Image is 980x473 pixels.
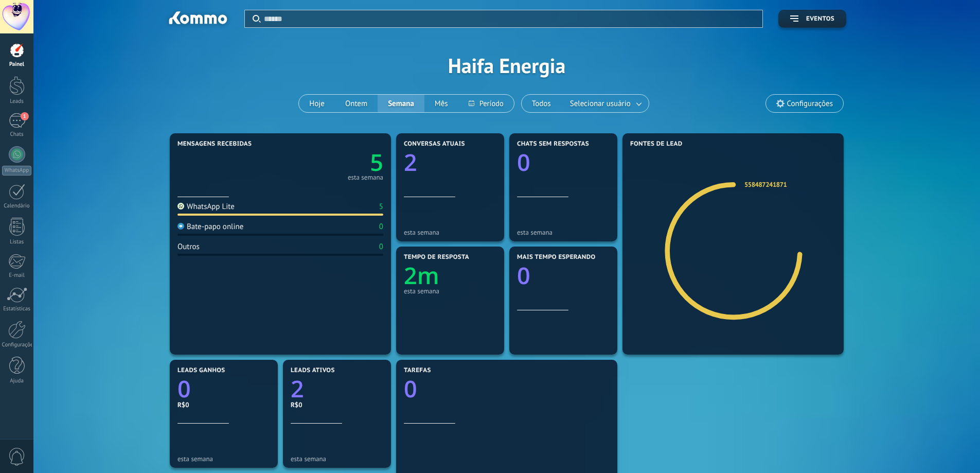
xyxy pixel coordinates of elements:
div: esta semana [291,455,383,463]
a: 0 [404,373,610,405]
div: WhatsApp Lite [177,202,235,212]
text: 2 [291,373,304,405]
text: 2 [404,147,417,178]
div: esta semana [517,229,610,236]
div: Calendário [2,203,32,209]
div: Chats [2,131,32,138]
button: Selecionar usuário [561,95,649,112]
span: Fontes de lead [630,141,683,148]
div: Listas [2,239,32,246]
a: 558487241871 [744,180,787,189]
span: Tarefas [404,367,431,374]
span: Leads ativos [291,367,335,374]
span: Configurações [787,99,833,108]
text: 0 [517,260,530,291]
div: Estatísticas [2,306,32,312]
button: Semana [378,95,424,112]
text: 2m [404,260,439,291]
img: WhatsApp Lite [177,203,184,209]
span: Eventos [806,15,834,23]
button: Hoje [299,95,335,112]
div: Bate-papo online [177,222,243,232]
div: Ajuda [2,378,32,384]
span: Mensagens recebidas [177,141,252,148]
a: 5 [280,147,383,178]
div: 5 [379,202,383,212]
div: esta semana [348,175,383,180]
div: Configurações [2,342,32,348]
span: Selecionar usuário [568,97,633,111]
div: Painel [2,61,32,68]
button: Todos [522,95,561,112]
text: 5 [370,147,383,178]
img: Bate-papo online [177,223,184,230]
text: 0 [517,147,530,178]
div: R$0 [177,400,270,409]
div: Outros [177,242,200,252]
button: Ontem [335,95,378,112]
span: Leads ganhos [177,367,225,374]
a: 0 [177,373,270,405]
div: esta semana [404,229,496,236]
div: E-mail [2,272,32,279]
button: Período [458,95,514,112]
a: 2 [291,373,383,405]
span: Tempo de resposta [404,254,469,261]
div: WhatsApp [2,166,31,176]
button: Mês [424,95,458,112]
div: 0 [379,222,383,232]
div: esta semana [404,287,496,295]
span: Chats sem respostas [517,141,589,148]
div: Leads [2,98,32,105]
button: Eventos [778,10,846,28]
div: R$0 [291,400,383,409]
span: Conversas atuais [404,141,465,148]
text: 0 [404,373,417,405]
div: esta semana [177,455,270,463]
div: 0 [379,242,383,252]
text: 0 [177,373,191,405]
span: 1 [21,112,29,120]
span: Mais tempo esperando [517,254,596,261]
